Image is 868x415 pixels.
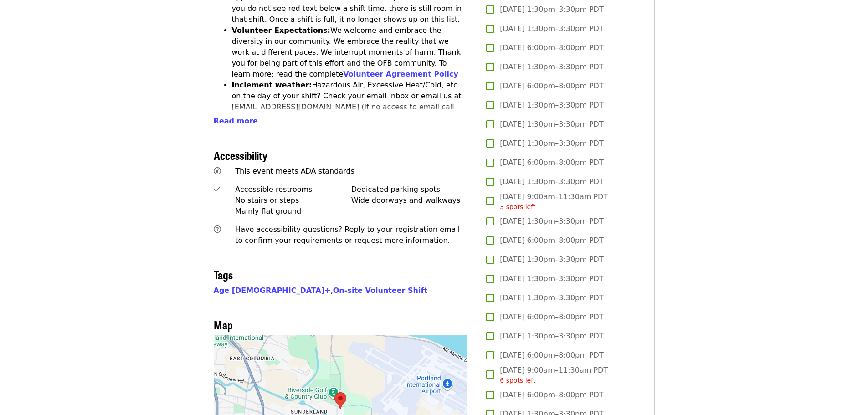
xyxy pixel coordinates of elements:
[500,389,603,400] span: [DATE] 6:00pm–8:00pm PDT
[351,195,467,206] div: Wide doorways and walkways
[500,42,603,53] span: [DATE] 6:00pm–8:00pm PDT
[500,100,603,111] span: [DATE] 1:30pm–3:30pm PDT
[214,225,221,234] i: question-circle icon
[235,184,351,195] div: Accessible restrooms
[500,377,535,384] span: 6 spots left
[500,216,603,227] span: [DATE] 1:30pm–3:30pm PDT
[500,157,603,168] span: [DATE] 6:00pm–8:00pm PDT
[500,365,608,385] span: [DATE] 9:00am–11:30am PDT
[235,206,351,217] div: Mainly flat ground
[232,80,467,134] li: Hazardous Air, Excessive Heat/Cold, etc. on the day of your shift? Check your email inbox or emai...
[500,312,603,323] span: [DATE] 6:00pm–8:00pm PDT
[500,61,603,72] span: [DATE] 1:30pm–3:30pm PDT
[500,350,603,361] span: [DATE] 6:00pm–8:00pm PDT
[500,235,603,246] span: [DATE] 6:00pm–8:00pm PDT
[500,331,603,342] span: [DATE] 1:30pm–3:30pm PDT
[232,26,331,35] strong: Volunteer Expectations:
[500,191,608,212] span: [DATE] 9:00am–11:30am PDT
[214,286,333,295] span: ,
[351,184,467,195] div: Dedicated parking spots
[214,167,221,175] i: universal-access icon
[500,4,603,15] span: [DATE] 1:30pm–3:30pm PDT
[214,185,220,194] i: check icon
[333,286,427,295] a: On-site Volunteer Shift
[214,117,258,125] span: Read more
[214,317,233,333] span: Map
[500,176,603,187] span: [DATE] 1:30pm–3:30pm PDT
[500,203,535,210] span: 3 spots left
[500,81,603,92] span: [DATE] 6:00pm–8:00pm PDT
[235,225,460,245] span: Have accessibility questions? Reply to your registration email to confirm your requirements or re...
[232,81,312,89] strong: Inclement weather:
[500,23,603,34] span: [DATE] 1:30pm–3:30pm PDT
[500,119,603,130] span: [DATE] 1:30pm–3:30pm PDT
[343,70,458,78] a: Volunteer Agreement Policy
[500,138,603,149] span: [DATE] 1:30pm–3:30pm PDT
[500,292,603,303] span: [DATE] 1:30pm–3:30pm PDT
[214,147,267,163] span: Accessibility
[232,25,467,80] li: We welcome and embrace the diversity in our community. We embrace the reality that we work at dif...
[500,254,603,265] span: [DATE] 1:30pm–3:30pm PDT
[214,116,258,127] button: Read more
[500,273,603,284] span: [DATE] 1:30pm–3:30pm PDT
[235,167,354,175] span: This event meets ADA standards
[214,286,331,295] a: Age [DEMOGRAPHIC_DATA]+
[235,195,351,206] div: No stairs or steps
[214,266,233,282] span: Tags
